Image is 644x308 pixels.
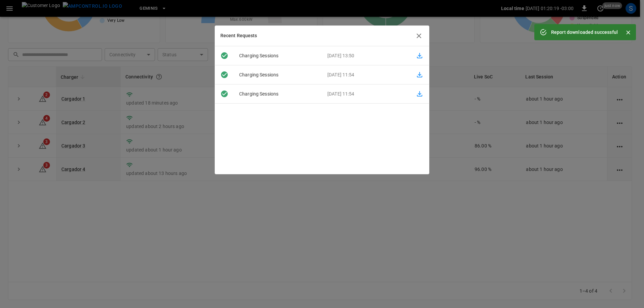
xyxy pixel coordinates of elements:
p: charging sessions [234,90,322,98]
p: charging sessions [234,71,322,78]
div: Report downloaded successful [551,26,618,38]
p: [DATE] 13:50 [322,52,410,59]
button: Close [623,27,633,38]
h6: Recent Requests [220,32,257,40]
p: [DATE] 11:54 [322,71,410,78]
div: Downloaded [215,52,234,60]
div: Downloaded [215,71,234,79]
p: charging sessions [234,52,322,59]
p: [DATE] 11:54 [322,90,410,98]
div: Downloaded [215,90,234,98]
